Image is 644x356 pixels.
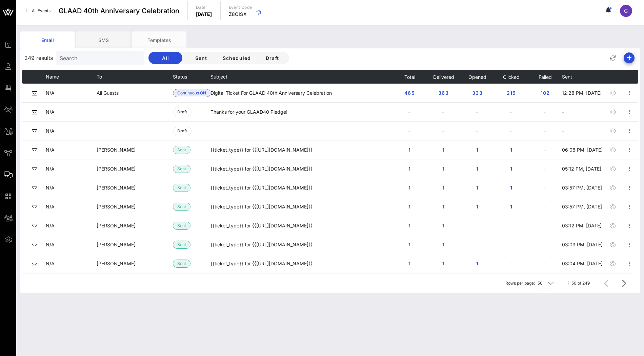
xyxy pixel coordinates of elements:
[97,166,136,172] span: [PERSON_NAME]
[177,89,206,97] span: Continuous ON
[97,185,136,191] span: [PERSON_NAME]
[97,223,136,228] span: [PERSON_NAME]
[426,70,460,84] th: Delivered
[528,70,562,84] th: Failed
[32,185,37,191] i: email
[196,4,212,11] p: Date
[404,204,415,209] span: 1
[46,204,55,209] span: N/A
[46,261,55,266] span: N/A
[468,70,486,84] button: Opened
[438,90,449,96] span: 363
[538,70,552,84] button: Failed
[500,87,522,99] button: 215
[540,90,550,96] span: 102
[97,70,173,84] th: To
[32,223,37,229] i: email
[177,127,187,135] span: Draft
[432,239,454,251] button: 1
[466,258,488,270] button: 1
[97,147,136,153] span: [PERSON_NAME]
[432,258,454,270] button: 1
[466,163,488,175] button: 1
[399,144,420,156] button: 1
[173,70,210,84] th: Status
[432,220,454,232] button: 1
[393,70,426,84] th: Total
[210,84,393,103] td: Digital Ticket For GLAAD 40th Anniversary Celebration
[177,165,186,173] span: Sent
[438,261,449,266] span: 1
[466,182,488,194] button: 1
[562,74,572,80] span: Sent
[562,70,604,84] th: Sent
[177,184,186,192] span: Sent
[154,55,177,61] span: All
[24,54,53,62] span: 249 results
[500,182,522,194] button: 1
[210,140,393,159] td: {{ticket_type}} for {{[URL][DOMAIN_NAME]}}
[472,261,483,266] span: 1
[432,201,454,213] button: 1
[399,182,420,194] button: 1
[220,52,254,64] button: Scheduled
[222,55,251,61] span: Scheduled
[177,241,186,248] span: Sent
[32,110,37,115] i: email
[97,74,102,80] span: To
[32,129,37,134] i: email
[404,74,415,80] span: Total
[97,204,136,209] span: [PERSON_NAME]
[438,147,449,153] span: 1
[432,163,454,175] button: 1
[503,74,520,80] span: Clicked
[404,242,415,247] span: 1
[32,242,37,248] i: email
[506,166,517,172] span: 1
[620,5,632,17] div: C
[618,277,630,289] button: Next page
[432,70,454,84] button: Delivered
[148,52,182,64] button: All
[468,74,486,80] span: Opened
[229,11,252,18] p: Z8OISX
[210,74,227,80] span: Subject
[568,280,590,286] div: 1-50 of 249
[177,260,186,267] span: Sent
[534,87,556,99] button: 102
[399,87,420,99] button: 465
[189,55,213,61] span: Sent
[46,90,55,96] span: N/A
[562,90,602,96] span: 12:28 PM, [DATE]
[466,144,488,156] button: 1
[494,70,528,84] th: Clicked
[562,147,603,153] span: 06:08 PM, [DATE]
[177,146,186,154] span: Sent
[97,261,136,266] span: [PERSON_NAME]
[32,166,37,172] i: email
[184,52,218,64] button: Sent
[472,185,483,191] span: 1
[538,278,555,289] div: 50Rows per page:
[562,109,564,115] span: -
[210,70,393,84] th: Subject
[432,182,454,194] button: 1
[624,7,628,14] span: C
[432,87,454,99] button: 363
[399,258,420,270] button: 1
[404,185,415,191] span: 1
[404,70,415,84] button: Total
[97,90,119,96] span: All Guests
[562,128,564,134] span: -
[210,254,393,273] td: {{ticket_type}} for {{[URL][DOMAIN_NAME]}}
[255,52,289,64] button: Draft
[177,108,187,116] span: Draft
[196,11,212,18] p: [DATE]
[500,144,522,156] button: 1
[438,223,449,228] span: 1
[538,74,552,80] span: Failed
[506,90,517,96] span: 215
[210,216,393,235] td: {{ticket_type}} for {{[URL][DOMAIN_NAME]}}
[472,204,483,209] span: 1
[32,261,37,267] i: email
